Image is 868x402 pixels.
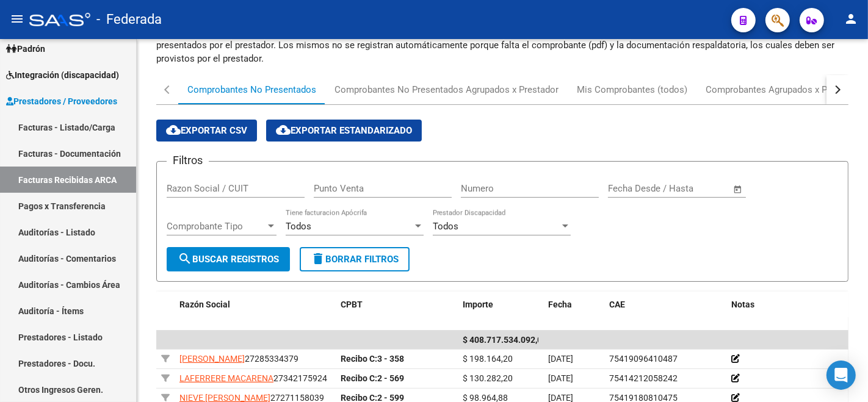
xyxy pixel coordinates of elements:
[609,300,625,309] span: CAE
[179,373,273,383] span: LAFERRERE MACARENA
[826,361,856,390] div: Open Intercom Messenger
[543,292,604,318] datatable-header-cell: Fecha
[300,247,410,271] button: Borrar Filtros
[175,292,336,318] datatable-header-cell: Razón Social
[548,373,573,383] span: [DATE]
[166,123,181,137] mat-icon: cloud_download
[179,354,245,364] span: [PERSON_NAME]
[166,125,247,136] span: Exportar CSV
[96,6,162,33] span: - Federada
[276,125,412,136] span: Exportar Estandarizado
[286,221,311,232] span: Todos
[433,221,458,232] span: Todos
[266,120,422,142] button: Exportar Estandarizado
[336,292,458,318] datatable-header-cell: CPBT
[668,183,728,194] input: Fecha fin
[341,373,404,383] strong: 2 - 569
[187,83,316,96] div: Comprobantes No Presentados
[548,354,573,364] span: [DATE]
[178,251,192,266] mat-icon: search
[167,221,266,232] span: Comprobante Tipo
[6,68,119,82] span: Integración (discapacidad)
[463,300,493,309] span: Importe
[6,95,117,108] span: Prestadores / Proveedores
[156,120,257,142] button: Exportar CSV
[726,292,848,318] datatable-header-cell: Notas
[10,12,24,26] mat-icon: menu
[458,292,543,318] datatable-header-cell: Importe
[311,254,399,265] span: Borrar Filtros
[6,42,45,56] span: Padrón
[179,371,331,386] div: 27342175924
[311,251,325,266] mat-icon: delete
[179,352,331,366] div: 27285334379
[167,152,209,169] h3: Filtros
[463,354,513,364] span: $ 198.164,20
[463,335,547,345] span: $ 408.717.534.092,05
[548,300,572,309] span: Fecha
[179,300,230,309] span: Razón Social
[276,123,291,137] mat-icon: cloud_download
[609,354,678,364] span: 75419096410487
[167,247,290,271] button: Buscar Registros
[731,182,745,196] button: Open calendar
[844,12,858,26] mat-icon: person
[178,254,279,265] span: Buscar Registros
[608,183,657,194] input: Fecha inicio
[156,25,848,65] p: Esta pantalla lista los comprobantes electrónicos (facturas/notas de crédito/etc) que se obtuvier...
[341,354,404,364] strong: 3 - 358
[604,292,726,318] datatable-header-cell: CAE
[577,83,687,96] div: Mis Comprobantes (todos)
[609,373,678,383] span: 75414212058242
[341,300,363,309] span: CPBT
[463,373,513,383] span: $ 130.282,20
[731,300,754,309] span: Notas
[341,373,377,383] span: Recibo C:
[341,354,377,364] span: Recibo C:
[335,83,559,96] div: Comprobantes No Presentados Agrupados x Prestador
